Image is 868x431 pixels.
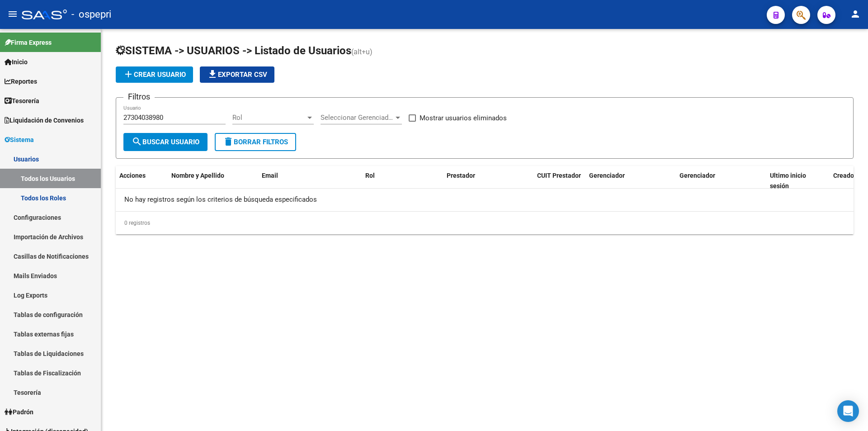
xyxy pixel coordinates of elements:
[168,166,258,196] datatable-header-cell: Nombre y Apellido
[123,133,208,151] button: Buscar Usuario
[123,90,155,103] h3: Filtros
[258,166,349,196] datatable-header-cell: Email
[321,114,394,122] span: Seleccionar Gerenciador
[207,71,267,79] span: Exportar CSV
[443,166,533,196] datatable-header-cell: Prestador
[837,400,859,422] div: Open Intercom Messenger
[770,172,806,189] span: Ultimo inicio sesión
[766,166,830,196] datatable-header-cell: Ultimo inicio sesión
[132,136,142,147] mat-icon: search
[537,172,581,179] span: CUIT Prestador
[585,166,676,196] datatable-header-cell: Gerenciador
[116,212,854,234] div: 0 registros
[5,135,34,145] span: Sistema
[676,166,766,196] datatable-header-cell: Gerenciador
[262,172,278,179] span: Email
[5,115,84,125] span: Liquidación de Convenios
[123,69,134,80] mat-icon: add
[679,172,715,179] span: Gerenciador
[351,47,373,56] span: (alt+u)
[116,44,351,57] span: SISTEMA -> USUARIOS -> Listado de Usuarios
[223,136,234,147] mat-icon: delete
[123,71,186,79] span: Crear Usuario
[589,172,625,179] span: Gerenciador
[5,57,28,67] span: Inicio
[447,172,475,179] span: Prestador
[232,114,306,122] span: Rol
[420,113,507,123] span: Mostrar usuarios eliminados
[362,166,443,196] datatable-header-cell: Rol
[223,138,288,146] span: Borrar Filtros
[71,5,111,24] span: - ospepri
[215,133,296,151] button: Borrar Filtros
[5,38,52,47] span: Firma Express
[7,9,18,19] mat-icon: menu
[200,66,274,83] button: Exportar CSV
[116,166,168,196] datatable-header-cell: Acciones
[850,9,861,19] mat-icon: person
[833,172,865,179] span: Creado por
[533,166,585,196] datatable-header-cell: CUIT Prestador
[5,407,33,417] span: Padrón
[5,76,37,86] span: Reportes
[116,189,854,211] div: No hay registros según los criterios de búsqueda especificados
[207,69,218,80] mat-icon: file_download
[116,66,193,83] button: Crear Usuario
[119,172,146,179] span: Acciones
[5,96,39,106] span: Tesorería
[365,172,375,179] span: Rol
[171,172,224,179] span: Nombre y Apellido
[132,138,199,146] span: Buscar Usuario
